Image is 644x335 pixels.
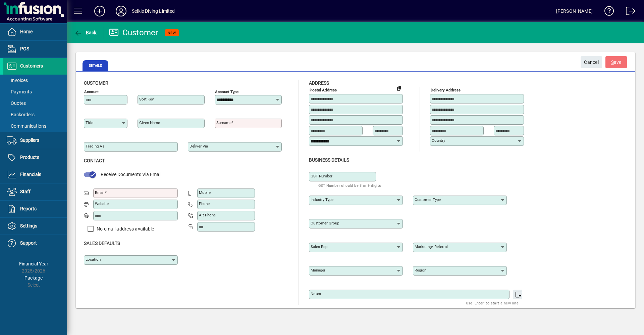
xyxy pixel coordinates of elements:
span: Address [309,80,329,86]
a: Knowledge Base [599,1,614,23]
span: Sales defaults [84,241,120,246]
mat-label: Title [86,120,93,125]
a: Financials [3,166,67,183]
span: Contact [84,158,105,163]
mat-label: GST Number [311,174,332,178]
span: NEW [168,31,176,35]
button: Copy to Delivery address [394,83,405,93]
span: Staff [20,189,31,194]
mat-label: Location [86,257,101,262]
button: Add [89,5,110,17]
a: Support [3,235,67,252]
span: Suppliers [20,137,39,143]
mat-label: Customer type [415,197,441,202]
mat-label: Customer group [311,221,339,225]
span: Products [20,155,39,160]
mat-label: Surname [216,120,231,125]
a: Communications [3,120,67,132]
span: S [611,59,614,65]
span: Cancel [584,57,599,68]
a: Quotes [3,97,67,109]
mat-label: Account Type [215,89,238,94]
a: Suppliers [3,132,67,149]
mat-label: Trading as [86,144,104,149]
a: POS [3,41,67,57]
div: Selkie Diving Limited [132,6,175,16]
mat-hint: Use 'Enter' to start a new line [466,299,519,307]
span: Details [83,60,108,71]
button: Profile [110,5,132,17]
button: Back [72,27,98,39]
mat-label: Alt Phone [199,213,216,217]
app-page-header-button: Back [67,27,104,39]
span: Financial Year [19,261,48,266]
mat-label: Country [432,138,445,143]
a: Payments [3,86,67,97]
div: [PERSON_NAME] [556,6,593,16]
span: Business details [309,157,349,163]
span: Communications [7,123,46,129]
a: Settings [3,218,67,235]
span: Home [20,29,33,34]
mat-label: Marketing/ Referral [415,244,448,249]
mat-label: Manager [311,268,325,273]
mat-label: Region [415,268,426,273]
mat-label: Notes [311,291,321,296]
span: Settings [20,223,37,228]
a: Home [3,24,67,40]
a: Products [3,149,67,166]
span: Back [74,30,97,35]
mat-hint: GST Number should be 8 or 9 digits [318,181,381,189]
button: Cancel [581,56,602,68]
span: Backorders [7,112,35,117]
mat-label: Email [95,190,105,195]
mat-label: Sort key [139,97,154,101]
a: Backorders [3,109,67,120]
mat-label: Sales rep [311,244,327,249]
span: POS [20,46,29,51]
label: No email address available [95,225,154,232]
mat-label: Given name [139,120,160,125]
span: Package [24,275,43,281]
span: Customer [84,80,108,86]
span: Financials [20,172,41,177]
span: Reports [20,206,37,211]
mat-label: Deliver via [190,144,208,149]
mat-label: Website [95,201,109,206]
mat-label: Account [84,89,99,94]
span: Invoices [7,78,28,83]
span: Payments [7,89,32,94]
mat-label: Phone [199,201,210,206]
mat-label: Industry type [311,197,333,202]
a: Invoices [3,75,67,86]
span: Support [20,240,37,246]
div: Customer [109,27,158,38]
a: Reports [3,201,67,217]
a: Staff [3,183,67,200]
span: Customers [20,63,43,69]
span: Receive Documents Via Email [101,172,161,177]
span: ave [611,57,622,68]
span: Quotes [7,100,26,106]
mat-label: Mobile [199,190,211,195]
a: Logout [621,1,636,23]
button: Save [605,56,627,68]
